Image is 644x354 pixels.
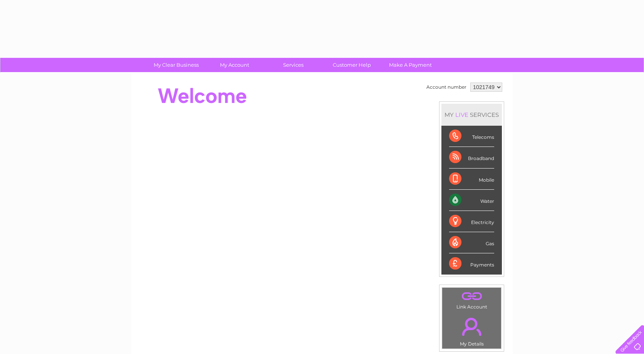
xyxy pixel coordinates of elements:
div: Mobile [449,169,494,190]
div: LIVE [454,111,470,118]
div: MY SERVICES [441,104,502,126]
a: Services [262,58,325,72]
td: Link Account [442,287,501,312]
div: Gas [449,232,494,253]
div: Water [449,190,494,211]
div: Payments [449,253,494,274]
a: My Clear Business [144,58,208,72]
div: Electricity [449,211,494,232]
a: . [444,290,499,303]
a: Make A Payment [379,58,442,72]
a: Customer Help [320,58,384,72]
div: Telecoms [449,126,494,147]
a: . [444,313,499,340]
a: My Account [203,58,267,72]
td: My Details [442,311,501,349]
div: Broadband [449,147,494,168]
td: Account number [424,81,468,94]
